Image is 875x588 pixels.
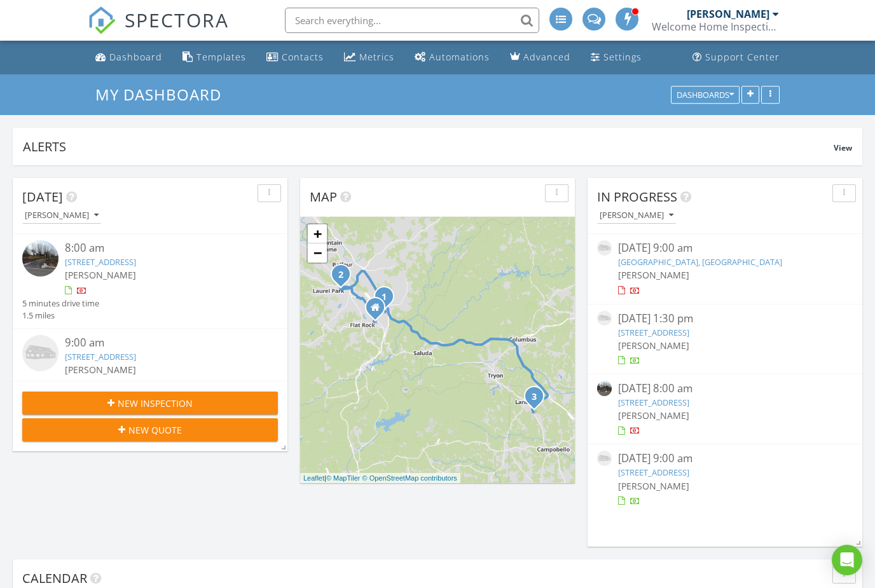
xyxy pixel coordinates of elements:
div: Welcome Home Inspections, LLC. [652,20,779,33]
a: [DATE] 1:30 pm [STREET_ADDRESS] [PERSON_NAME] [597,311,853,367]
a: Metrics [339,46,399,69]
a: [DATE] 8:00 am [STREET_ADDRESS] [PERSON_NAME] [597,381,853,437]
div: Alerts [23,138,834,155]
div: Open Intercom Messenger [832,545,862,575]
a: © MapTiler [326,474,361,482]
img: streetview [22,240,59,277]
a: 9:00 am [STREET_ADDRESS] [PERSON_NAME] 14 minutes drive time 5.1 miles [22,335,278,416]
span: [PERSON_NAME] [618,480,689,492]
div: Advanced [523,51,570,63]
div: Automations [429,51,490,63]
a: Advanced [505,46,575,69]
a: Dashboard [90,46,167,69]
span: SPECTORA [125,6,229,33]
a: Settings [586,46,647,69]
a: SPECTORA [88,17,229,44]
a: © OpenStreetMap contributors [362,474,457,482]
img: streetview [597,381,612,395]
div: [PERSON_NAME] [600,211,673,220]
span: [PERSON_NAME] [618,269,689,281]
a: [STREET_ADDRESS] [618,467,689,478]
div: [PERSON_NAME] [25,211,99,220]
div: [PERSON_NAME] [687,8,769,20]
i: 2 [338,271,343,280]
a: Zoom in [308,224,327,243]
a: [STREET_ADDRESS] [618,327,689,338]
span: [PERSON_NAME] [618,409,689,421]
img: house-placeholder-square-ca63347ab8c70e15b013bc22427d3df0f7f082c62ce06d78aee8ec4e70df452f.jpg [22,335,59,371]
button: New Quote [22,418,278,441]
span: [PERSON_NAME] [65,269,136,281]
button: Dashboards [671,86,740,104]
a: [GEOGRAPHIC_DATA], [GEOGRAPHIC_DATA] [618,256,782,268]
div: 403 Crest Rd, East Flat Rock, NC 28726 [384,296,392,304]
i: 1 [382,293,387,302]
a: [DATE] 9:00 am [GEOGRAPHIC_DATA], [GEOGRAPHIC_DATA] [PERSON_NAME] [597,240,853,297]
a: Automations (Advanced) [410,46,495,69]
a: My Dashboard [95,84,232,105]
i: 3 [532,393,537,402]
div: Templates [196,51,246,63]
div: [DATE] 9:00 am [618,240,831,256]
div: | [300,473,460,484]
div: Settings [603,51,642,63]
div: 1.5 miles [22,310,99,322]
span: New Inspection [118,397,193,410]
a: 8:00 am [STREET_ADDRESS] [PERSON_NAME] 5 minutes drive time 1.5 miles [22,240,278,322]
img: The Best Home Inspection Software - Spectora [88,6,116,34]
div: Dashboard [109,51,162,63]
button: New Inspection [22,392,278,414]
div: 5 minutes drive time [22,297,99,310]
span: [PERSON_NAME] [618,339,689,352]
div: Contacts [282,51,324,63]
div: Metrics [359,51,394,63]
a: Leaflet [303,474,324,482]
span: New Quote [128,423,182,437]
div: [DATE] 1:30 pm [618,311,831,327]
img: house-placeholder-square-ca63347ab8c70e15b013bc22427d3df0f7f082c62ce06d78aee8ec4e70df452f.jpg [597,311,612,325]
div: 508 Landseer Dr, Landrum, SC 29356 [534,396,542,404]
span: [PERSON_NAME] [65,364,136,376]
a: Templates [177,46,251,69]
button: [PERSON_NAME] [22,207,101,224]
div: [DATE] 8:00 am [618,381,831,397]
img: house-placeholder-square-ca63347ab8c70e15b013bc22427d3df0f7f082c62ce06d78aee8ec4e70df452f.jpg [597,240,612,255]
input: Search everything... [285,8,539,33]
a: [STREET_ADDRESS] [65,351,136,362]
div: Support Center [705,51,780,63]
img: house-placeholder-square-ca63347ab8c70e15b013bc22427d3df0f7f082c62ce06d78aee8ec4e70df452f.jpg [597,451,612,465]
div: Dashboards [677,90,734,99]
a: Zoom out [308,243,327,263]
a: Support Center [687,46,785,69]
a: [STREET_ADDRESS] [65,256,136,268]
span: Calendar [22,570,87,587]
span: Map [310,188,337,205]
div: 8:00 am [65,240,257,256]
div: 520 Valley St, Hendersonville, NC 28739 [341,274,348,282]
span: [DATE] [22,188,63,205]
span: In Progress [597,188,677,205]
button: [PERSON_NAME] [597,207,676,224]
a: Contacts [261,46,329,69]
div: [DATE] 9:00 am [618,451,831,467]
div: 9:00 am [65,335,257,351]
a: [DATE] 9:00 am [STREET_ADDRESS] [PERSON_NAME] [597,451,853,507]
span: View [834,142,852,153]
a: [STREET_ADDRESS] [618,397,689,408]
div: 219 B Street, East Flat Rock North Carolina 28726 [375,307,383,315]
